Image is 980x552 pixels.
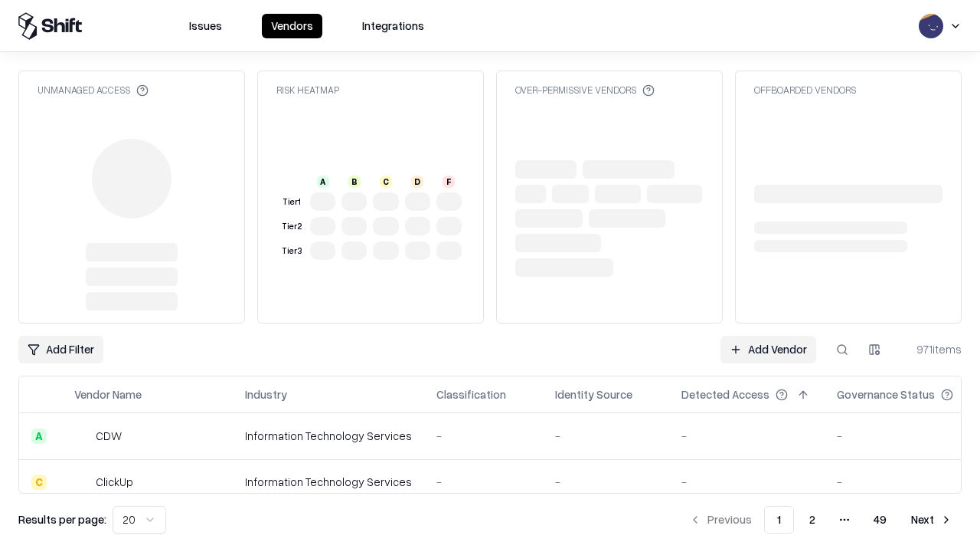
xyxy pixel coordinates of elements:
div: - [436,428,531,444]
div: - [837,428,978,444]
a: Add Vendor [720,336,816,363]
div: Governance Status [837,386,935,402]
div: ClickUp [96,474,133,490]
nav: pagination [680,506,962,534]
div: Industry [245,386,287,402]
p: Results per page: [18,511,106,527]
div: Information Technology Services [245,428,412,444]
img: CDW [74,429,90,444]
div: Detected Access [681,386,769,402]
div: A [31,429,47,444]
button: Integrations [353,14,433,38]
button: 49 [861,506,899,534]
div: Information Technology Services [245,474,412,490]
div: - [681,428,812,444]
div: Unmanaged Access [38,84,149,97]
div: - [555,428,657,444]
div: Over-Permissive Vendors [515,84,655,97]
div: A [317,176,329,188]
div: CDW [96,428,122,444]
div: 971 items [900,341,962,357]
div: - [555,474,657,490]
button: 1 [764,506,794,534]
button: Vendors [262,14,322,38]
div: D [411,176,423,188]
div: Offboarded Vendors [754,84,856,97]
div: C [380,176,392,188]
div: Vendor Name [74,386,142,402]
div: B [348,176,361,188]
div: - [681,474,812,490]
img: ClickUp [74,475,90,490]
div: - [837,474,978,490]
div: Identity Source [555,386,632,402]
div: F [443,176,455,188]
div: Tier 2 [279,220,304,233]
button: Add Filter [18,336,103,363]
div: Risk Heatmap [276,84,339,97]
div: Tier 3 [279,245,304,258]
button: Issues [180,14,231,38]
div: Tier 1 [279,195,304,209]
button: 2 [797,506,828,534]
div: C [31,475,47,490]
div: Classification [436,386,506,402]
div: - [436,474,531,490]
button: Next [902,506,962,534]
